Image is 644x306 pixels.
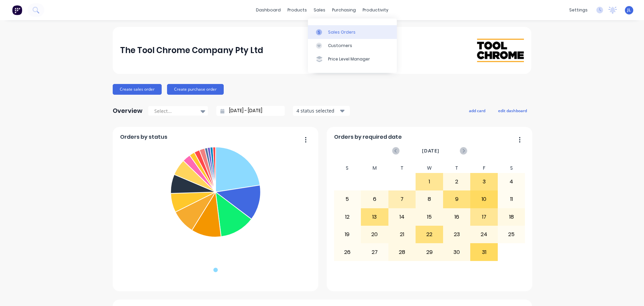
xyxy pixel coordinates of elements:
button: add card [465,106,490,115]
div: 9 [443,191,470,208]
div: 19 [334,226,361,243]
div: 12 [334,209,361,225]
div: 8 [416,191,443,208]
span: JL [627,7,631,13]
div: 13 [361,209,388,225]
div: sales [310,5,329,15]
div: 5 [334,191,361,208]
div: 17 [471,209,497,225]
button: Create sales order [113,84,162,95]
div: 3 [471,173,497,190]
span: Orders by status [120,133,167,141]
div: Customers [328,43,352,49]
div: 2 [443,173,470,190]
div: Sales Orders [328,29,356,35]
span: Orders by required date [334,133,402,141]
div: 18 [498,209,525,225]
div: 22 [416,226,443,243]
div: 21 [389,226,416,243]
div: M [361,163,388,173]
div: 31 [471,244,497,260]
div: 14 [389,209,416,225]
div: 24 [471,226,497,243]
div: 20 [361,226,388,243]
div: productivity [359,5,392,15]
div: 29 [416,244,443,260]
div: The Tool Chrome Company Pty Ltd [120,44,263,57]
div: Overview [113,104,143,118]
div: S [334,163,361,173]
div: S [498,163,525,173]
div: 15 [416,209,443,225]
a: Sales Orders [308,25,397,39]
div: 10 [471,191,497,208]
div: 6 [361,191,388,208]
div: 16 [443,209,470,225]
span: [DATE] [422,147,439,155]
div: 7 [389,191,416,208]
div: 23 [443,226,470,243]
div: 11 [498,191,525,208]
img: The Tool Chrome Company Pty Ltd [477,39,524,62]
div: 28 [389,244,416,260]
div: T [388,163,416,173]
div: W [416,163,443,173]
div: 25 [498,226,525,243]
a: Price Level Manager [308,52,397,66]
button: edit dashboard [494,106,531,115]
div: 26 [334,244,361,260]
div: Price Level Manager [328,56,370,62]
div: F [470,163,498,173]
div: settings [566,5,591,15]
div: products [284,5,310,15]
div: purchasing [329,5,359,15]
a: Customers [308,39,397,52]
img: Factory [12,5,22,15]
div: 27 [361,244,388,260]
div: 1 [416,173,443,190]
div: 4 status selected [297,107,339,114]
button: Create purchase order [167,84,224,95]
div: 4 [498,173,525,190]
button: 4 status selected [293,106,350,116]
div: T [443,163,471,173]
a: dashboard [253,5,284,15]
div: 30 [443,244,470,260]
